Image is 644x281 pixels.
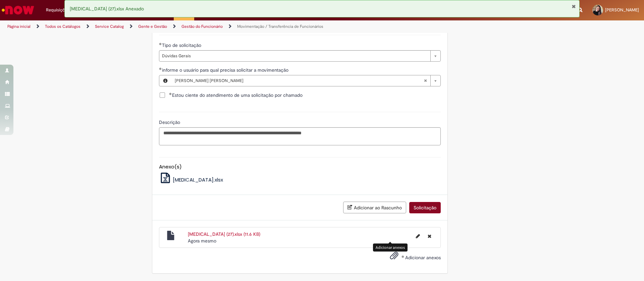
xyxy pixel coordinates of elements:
[173,176,223,183] span: [MEDICAL_DATA].xlsx
[420,75,430,86] abbr: Limpar campo informe o usuário para qual precisa solicitar a movimentação
[343,202,406,213] button: Adicionar ao Rascunho
[424,231,435,241] button: Excluir Change Job (27).xlsx
[159,176,223,183] a: [MEDICAL_DATA].xlsx
[138,24,167,29] a: Gente e Gestão
[162,67,290,73] span: Necessários - informe o usuário para qual precisa solicitar a movimentação
[605,7,639,13] span: [PERSON_NAME]
[169,92,303,98] span: Estou ciente do atendimento de uma solicitação por chamado
[572,4,576,9] button: Fechar Notificação
[175,75,424,86] span: [PERSON_NAME] [PERSON_NAME]
[159,75,171,86] button: informe o usuário para qual precisa solicitar a movimentação, Visualizar este registro Jean Carlo...
[159,127,441,145] textarea: Descrição
[162,42,203,48] span: Tipo de solicitação
[159,43,162,45] span: Obrigatório Preenchido
[188,231,260,237] a: [MEDICAL_DATA] (27).xlsx (11.6 KB)
[5,20,424,33] ul: Trilhas de página
[171,75,440,86] a: [PERSON_NAME] [PERSON_NAME]Limpar campo informe o usuário para qual precisa solicitar a movimentação
[1,3,35,17] img: ServiceNow
[409,202,441,213] button: Solicitação
[373,243,408,251] div: Adicionar anexos
[181,24,223,29] a: Gestão do Funcionário
[70,6,144,12] span: [MEDICAL_DATA] (27).xlsx Anexado
[46,7,69,13] span: Requisições
[7,24,31,29] a: Página inicial
[159,67,162,70] span: Obrigatório Preenchido
[159,119,181,125] span: Descrição
[159,164,441,170] h5: Anexo(s)
[169,92,172,95] span: Obrigatório Preenchido
[95,24,124,29] a: Service Catalog
[388,250,400,265] button: Adicionar anexos
[412,231,424,241] button: Editar nome de arquivo Change Job (27).xlsx
[188,238,216,244] span: Agora mesmo
[405,255,441,261] span: Adicionar anexos
[188,238,216,244] time: 30/09/2025 14:22:18
[237,24,323,29] a: Movimentação / Transferência de Funcionários
[45,24,80,29] a: Todos os Catálogos
[162,51,427,61] span: Dúvidas Gerais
